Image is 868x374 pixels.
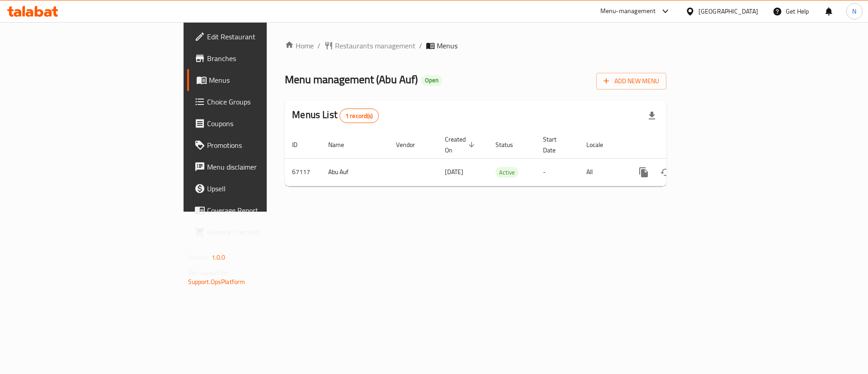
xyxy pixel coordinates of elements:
[292,139,309,150] span: ID
[579,158,626,186] td: All
[421,76,442,84] span: Open
[188,251,210,263] span: Version:
[419,40,422,51] li: /
[596,73,666,90] button: Add New Menu
[207,205,321,216] span: Coverage Report
[495,167,519,178] span: Active
[187,134,329,156] a: Promotions
[396,139,427,150] span: Vendor
[207,140,321,151] span: Promotions
[600,6,656,17] div: Menu-management
[586,139,615,150] span: Locale
[187,91,329,113] a: Choice Groups
[207,53,321,64] span: Branches
[655,161,676,183] button: Change Status
[335,40,415,51] span: Restaurants management
[536,158,579,186] td: -
[852,6,856,16] span: N
[207,118,321,129] span: Coupons
[633,161,655,183] button: more
[187,47,329,69] a: Branches
[626,131,727,159] th: Actions
[321,158,389,186] td: Abu Auf
[187,113,329,134] a: Coupons
[207,31,321,42] span: Edit Restaurant
[187,26,329,47] a: Edit Restaurant
[328,139,356,150] span: Name
[207,96,321,107] span: Choice Groups
[495,167,519,178] div: Active
[188,276,245,288] a: Support.OpsPlatform
[187,69,329,91] a: Menus
[543,134,568,156] span: Start Date
[188,267,230,279] span: Get support on:
[421,75,442,86] div: Open
[292,108,378,123] h2: Menus List
[445,134,477,156] span: Created On
[641,105,663,127] div: Export file
[340,112,378,120] span: 1 record(s)
[187,199,329,221] a: Coverage Report
[187,156,329,178] a: Menu disclaimer
[445,166,463,178] span: [DATE]
[698,6,758,16] div: [GEOGRAPHIC_DATA]
[209,75,321,85] span: Menus
[207,183,321,194] span: Upsell
[207,161,321,172] span: Menu disclaimer
[340,109,379,123] div: Total records count
[495,139,525,150] span: Status
[187,221,329,243] a: Grocery Checklist
[212,251,226,263] span: 1.0.0
[604,76,659,87] span: Add New Menu
[437,40,458,51] span: Menus
[285,40,666,51] nav: breadcrumb
[207,227,321,237] span: Grocery Checklist
[324,40,415,51] a: Restaurants management
[187,178,329,199] a: Upsell
[285,69,418,90] span: Menu management ( Abu Auf )
[285,131,727,186] table: enhanced table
